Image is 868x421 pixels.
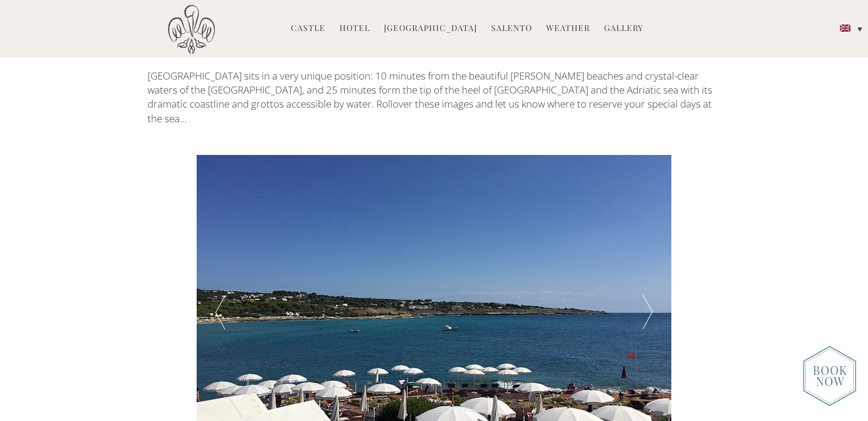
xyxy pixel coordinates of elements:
p: [GEOGRAPHIC_DATA] sits in a very unique position: 10 minutes from the beautiful [PERSON_NAME] bea... [147,69,721,126]
a: Castle [291,22,325,36]
a: Weather [546,22,590,36]
a: [GEOGRAPHIC_DATA] [384,22,477,36]
img: new-booknow.png [803,346,856,406]
a: Salento [491,22,532,36]
img: Castello di Ugento [168,5,215,54]
img: English [840,25,850,32]
a: Hotel [339,22,370,36]
a: Gallery [604,22,643,36]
